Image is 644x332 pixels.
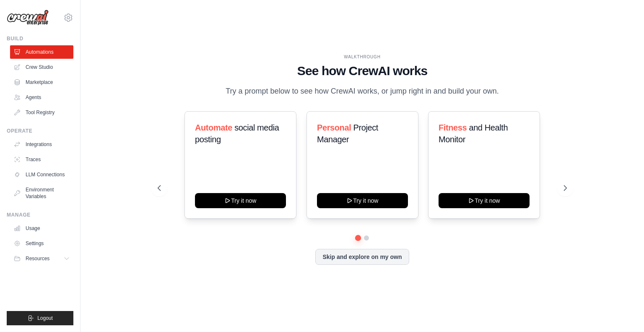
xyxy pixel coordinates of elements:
a: LLM Connections [10,168,73,181]
a: Settings [10,237,73,250]
button: Resources [10,252,73,265]
span: Logout [37,315,53,322]
button: Try it now [317,193,408,208]
button: Logout [7,311,73,325]
span: Resources [26,255,49,262]
span: social media posting [195,123,279,144]
a: Traces [10,153,73,166]
a: Tool Registry [10,106,73,119]
a: Environment Variables [10,183,73,203]
a: Agents [10,91,73,104]
a: Crew Studio [10,60,73,74]
p: Try a prompt below to see how CrewAI works, or jump right in and build your own. [221,85,503,97]
div: Build [7,35,73,42]
div: Manage [7,212,73,218]
a: Automations [10,45,73,59]
h1: See how CrewAI works [158,63,567,78]
button: Try it now [439,193,530,208]
span: Automate [195,123,232,132]
button: Skip and explore on my own [315,249,409,265]
a: Integrations [10,138,73,151]
span: and Health Monitor [439,123,508,144]
div: WALKTHROUGH [158,54,567,60]
span: Fitness [439,123,467,132]
span: Personal [317,123,351,132]
a: Marketplace [10,76,73,89]
img: Logo [7,10,49,26]
a: Usage [10,222,73,235]
span: Project Manager [317,123,378,144]
button: Try it now [195,193,286,208]
div: Operate [7,128,73,134]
